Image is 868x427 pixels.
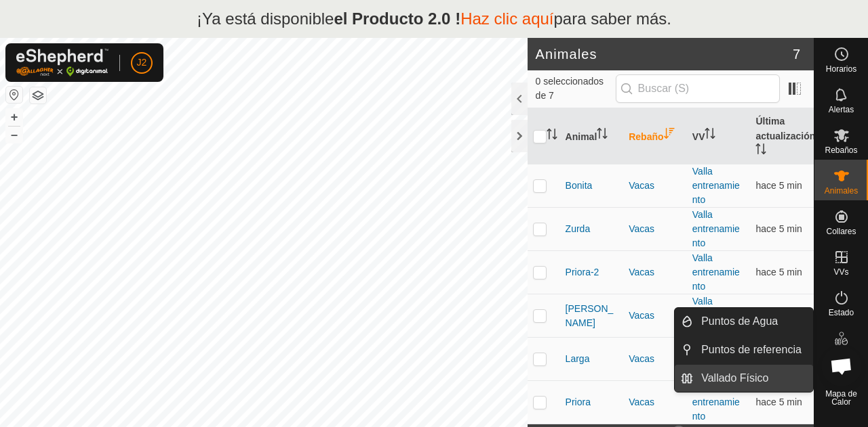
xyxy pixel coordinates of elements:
[197,9,202,28] font: ¡
[701,372,768,384] font: Vallado Físico
[692,252,740,292] a: Valla entrenamiento
[705,130,715,141] p-sorticon: Activar para ordenar
[825,145,857,155] font: Rebaños
[825,389,857,407] font: Mapa de Calor
[629,223,654,234] font: Vacas
[334,9,460,28] font: el Producto 2.0 !
[692,296,740,335] a: Valla entrenamiento
[566,267,599,277] font: Priora-2
[30,87,46,104] button: Capas del Mapa
[693,336,813,363] a: Puntos de referencia
[755,267,802,277] font: hace 5 min
[536,47,597,62] font: Animales
[821,346,862,386] div: Chat abierto
[675,365,813,392] li: Vallado Físico
[825,186,858,196] font: Animales
[566,180,593,191] font: Bonita
[629,353,654,364] font: Vacas
[675,308,813,335] li: Puntos de Agua
[6,109,22,125] button: +
[793,47,800,62] font: 7
[566,353,590,364] font: Larga
[629,180,654,191] font: Vacas
[693,365,813,392] a: Vallado Físico
[755,145,766,156] p-sorticon: Activar para ordenar
[536,76,604,101] font: 0 seleccionados de 7
[755,116,815,141] font: Última actualización
[547,131,557,141] p-sorticon: Activar para ordenar
[826,64,856,74] font: Horarios
[566,223,591,234] font: Zurda
[566,131,597,142] font: Animal
[664,130,675,141] p-sorticon: Activar para ordenar
[692,131,705,142] font: VV
[6,127,22,143] button: –
[11,127,18,141] font: –
[755,180,802,191] font: hace 5 min
[629,310,654,321] font: Vacas
[755,397,802,407] font: hace 5 min
[692,209,740,248] a: Valla entrenamiento
[629,131,663,142] font: Rebaño
[826,227,856,236] font: Collares
[554,9,671,28] font: para saber más.
[829,308,854,317] font: Estado
[629,397,654,407] font: Vacas
[629,267,654,277] font: Vacas
[701,315,778,327] font: Puntos de Agua
[566,397,591,407] font: Priora
[137,57,147,68] font: J2
[675,336,813,363] li: Puntos de referencia
[701,344,802,355] font: Puntos de referencia
[460,9,553,28] a: Haz clic aquí
[11,110,18,124] font: +
[16,49,108,76] img: Logotipo de Gallagher
[597,130,608,141] p-sorticon: Activar para ordenar
[692,382,740,422] a: Valla entrenamiento
[616,74,780,103] input: Buscar (S)
[566,303,614,328] font: [PERSON_NAME]
[755,223,802,234] font: hace 5 min
[833,267,848,277] font: VVs
[755,223,802,234] span: 18 de septiembre de 2025, 13:50
[202,9,334,28] font: Ya está disponible
[755,397,802,407] span: 18 de septiembre de 2025, 13:49
[6,87,22,103] button: Restablecer Mapa
[692,166,740,205] a: Valla entrenamiento
[829,105,854,114] font: Alertas
[755,267,802,277] span: 18 de septiembre de 2025, 13:50
[693,308,813,335] a: Puntos de Agua
[755,180,802,191] span: 18 de septiembre de 2025, 13:50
